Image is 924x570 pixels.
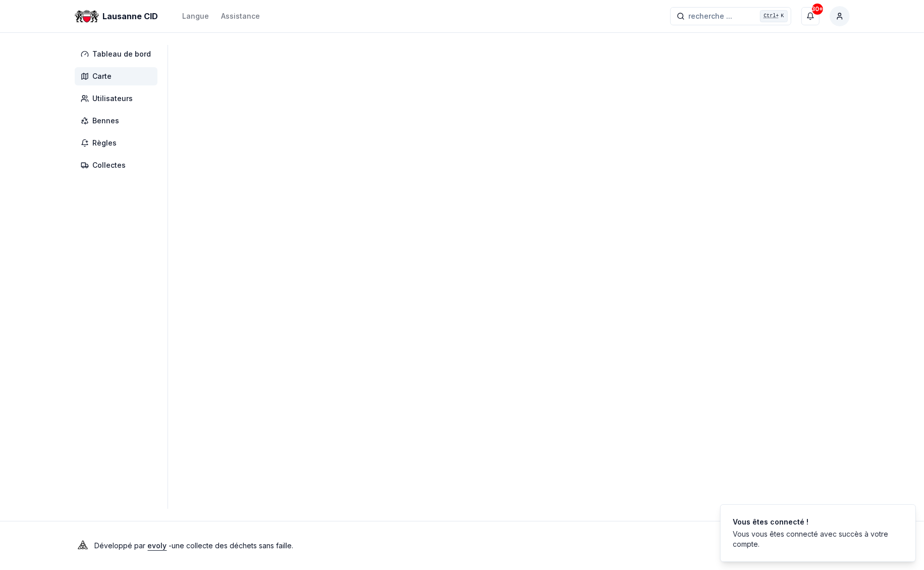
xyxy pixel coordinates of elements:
a: Règles [75,134,161,152]
span: Bennes [93,116,120,126]
a: Bennes [75,112,161,130]
a: Utilisateurs [75,89,161,108]
a: Collectes [75,156,161,174]
span: Lausanne CID [103,10,158,22]
span: Utilisateurs [93,93,133,104]
span: Carte [93,71,112,81]
img: Lausanne CID Logo [75,4,99,28]
span: Règles [93,138,117,148]
button: Langue [183,10,209,22]
p: Développé par - une collecte des déchets sans faille . [95,539,294,553]
a: Carte [75,67,161,85]
span: Collectes [93,160,126,170]
div: Vous êtes connecté ! [733,517,899,527]
button: recherche ...Ctrl+K [670,7,791,25]
button: 30+ [801,7,820,25]
a: Lausanne CID [75,10,162,22]
div: 30+ [812,4,823,15]
div: Vous vous êtes connecté avec succès à votre compte. [733,529,899,549]
div: Langue [183,11,209,21]
a: evoly [148,541,167,550]
img: Evoly Logo [75,538,91,554]
a: Tableau de bord [75,45,161,63]
span: recherche ... [689,11,733,21]
span: Tableau de bord [93,49,151,59]
a: Assistance [222,10,260,22]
